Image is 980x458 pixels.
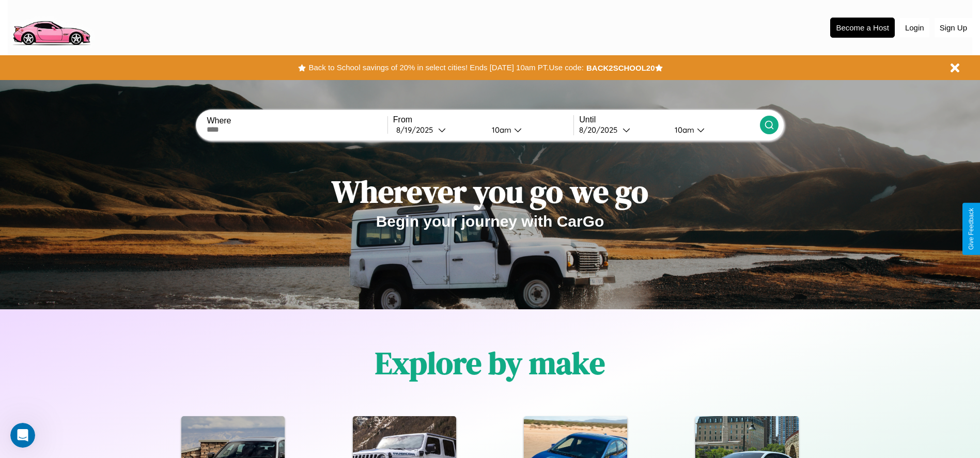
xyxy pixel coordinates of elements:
[484,124,574,135] button: 10am
[586,64,655,72] b: BACK2SCHOOL20
[487,125,514,135] div: 10am
[900,18,929,37] button: Login
[830,18,895,38] button: Become a Host
[968,208,975,250] div: Give Feedback
[393,124,484,135] button: 8/19/2025
[8,5,95,48] img: logo
[579,115,759,124] label: Until
[10,423,35,448] iframe: Intercom live chat
[666,124,760,135] button: 10am
[935,18,972,37] button: Sign Up
[306,60,586,75] button: Back to School savings of 20% in select cities! Ends [DATE] 10am PT.Use code:
[207,116,387,125] label: Where
[670,125,697,135] div: 10am
[393,115,573,124] label: From
[375,342,605,384] h1: Explore by make
[396,125,438,135] div: 8 / 19 / 2025
[579,125,623,135] div: 8 / 20 / 2025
